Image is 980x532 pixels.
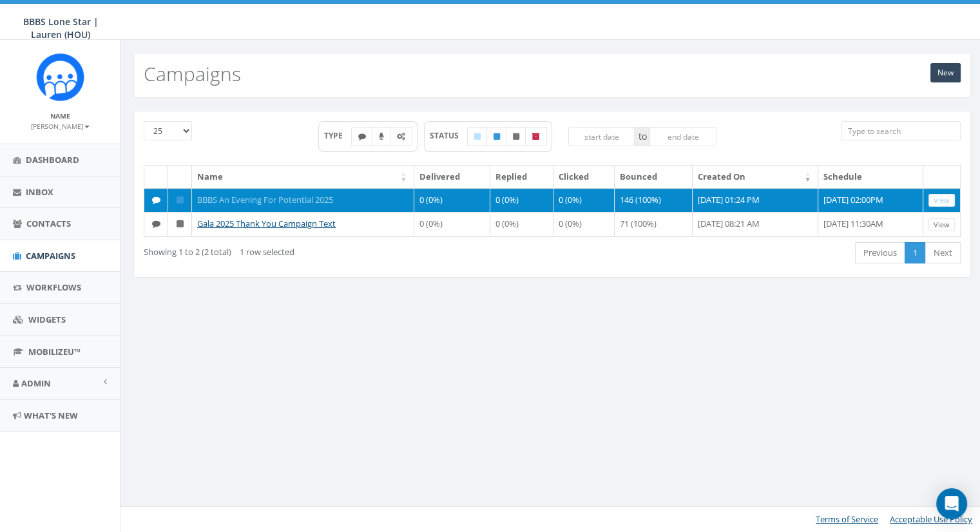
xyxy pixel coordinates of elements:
[506,127,526,146] label: Unpublished
[324,130,352,141] span: TYPE
[152,220,160,228] i: Text SMS
[693,166,818,188] th: Created On: activate to sort column ascending
[855,242,905,263] a: Previous
[28,314,66,325] span: Widgets
[36,53,84,101] img: Rally_Corp_Icon_1.png
[21,377,51,389] span: Admin
[925,242,961,263] a: Next
[553,188,615,213] td: 0 (0%)
[513,133,519,140] i: Unpublished
[928,194,955,207] a: View
[197,194,333,205] a: BBBS An Evening For Potential 2025
[890,513,972,525] a: Acceptable Use Policy
[414,166,491,188] th: Delivered
[930,63,961,82] a: New
[490,212,553,236] td: 0 (0%)
[240,246,294,258] span: 1 row selected
[192,166,414,188] th: Name: activate to sort column ascending
[372,127,391,146] label: Ringless Voice Mail
[152,196,160,204] i: Text SMS
[818,212,923,236] td: [DATE] 11:30AM
[494,133,500,140] i: Published
[486,127,507,146] label: Published
[693,188,818,213] td: [DATE] 01:24 PM
[197,218,336,229] a: Gala 2025 Thank You Campaign Text
[28,346,81,357] span: MobilizeU™
[635,127,649,146] span: to
[490,166,553,188] th: Replied
[144,241,473,258] div: Showing 1 to 2 (2 total)
[928,218,955,232] a: View
[414,212,491,236] td: 0 (0%)
[568,127,635,146] input: start date
[351,127,373,146] label: Text SMS
[358,133,366,140] i: Text SMS
[26,154,79,166] span: Dashboard
[414,188,491,213] td: 0 (0%)
[615,212,692,236] td: 71 (100%)
[177,196,184,204] i: Published
[390,127,412,146] label: Automated Message
[693,212,818,236] td: [DATE] 08:21 AM
[177,220,184,228] i: Unpublished
[26,218,71,229] span: Contacts
[31,120,90,131] a: [PERSON_NAME]
[379,133,384,140] i: Ringless Voice Mail
[525,127,547,146] label: Archived
[615,166,692,188] th: Bounced
[490,188,553,213] td: 0 (0%)
[430,130,468,141] span: STATUS
[23,15,99,41] span: BBBS Lone Star | Lauren (HOU)
[818,188,923,213] td: [DATE] 02:00PM
[50,111,70,120] small: Name
[31,122,90,131] small: [PERSON_NAME]
[26,186,53,198] span: Inbox
[649,127,716,146] input: end date
[467,127,488,146] label: Draft
[615,188,692,213] td: 146 (100%)
[26,281,81,293] span: Workflows
[24,410,78,421] span: What's New
[397,133,405,140] i: Automated Message
[553,212,615,236] td: 0 (0%)
[816,513,878,525] a: Terms of Service
[26,250,75,261] span: Campaigns
[818,166,923,188] th: Schedule
[841,121,961,140] input: Type to search
[144,63,241,84] h2: Campaigns
[905,242,926,263] a: 1
[474,133,481,140] i: Draft
[553,166,615,188] th: Clicked
[936,488,967,519] div: Open Intercom Messenger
